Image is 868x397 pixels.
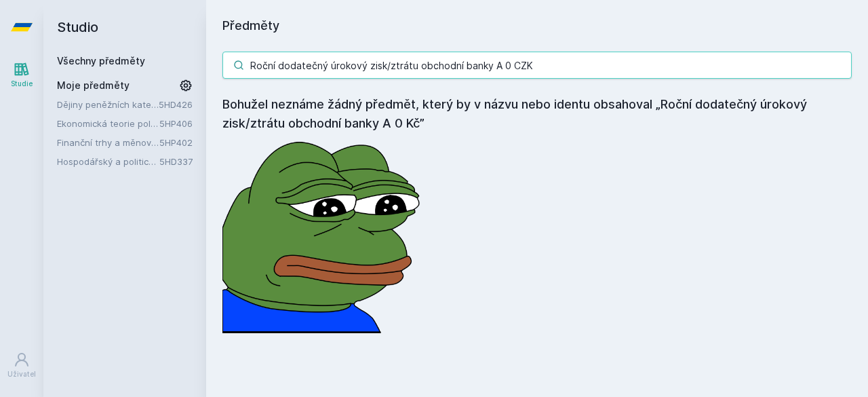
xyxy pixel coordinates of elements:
[159,137,193,148] a: 5HP402
[159,118,193,129] a: 5HP406
[57,136,159,149] a: Finanční trhy a měnová politika
[159,156,193,167] a: 5HD337
[222,52,852,79] input: Název nebo ident předmětu…
[57,79,130,91] font: Moje předměty
[57,156,316,167] font: Hospodářský a politický vývoj Dálného východu ve 20. století
[11,79,33,88] font: Studie
[57,117,159,130] a: Ekonomická teorie politiky
[57,19,98,35] font: Studio
[57,118,167,129] font: Ekonomická teorie politiky
[57,98,159,111] a: Dějiny peněžních kategorií a institucí
[3,345,41,386] a: Uživatel
[57,137,190,148] font: Finanční trhy a měnová politika
[222,18,279,33] font: Předměty
[7,370,36,378] font: Uživatel
[57,155,159,168] a: Hospodářský a politický vývoj Dálného východu ve 20. století
[159,99,193,110] a: 5HD426
[57,99,213,110] font: Dějiny peněžních kategorií a institucí
[3,54,41,96] a: Studie
[222,97,807,130] font: Bohužel neznáme žádný předmět, který by v názvu nebo identu obsahoval „Roční dodatečný úrokový zi...
[222,133,426,333] img: error_picture.png
[57,55,145,67] a: Všechny předměty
